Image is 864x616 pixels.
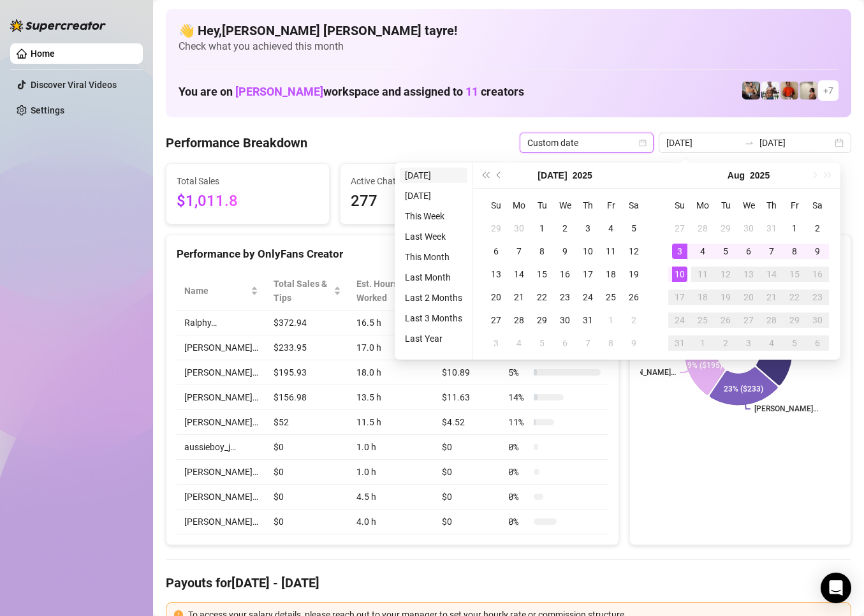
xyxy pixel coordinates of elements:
div: 29 [488,221,504,236]
div: Performance by OnlyFans Creator [177,246,608,263]
div: 9 [626,335,641,351]
div: 24 [580,290,596,305]
td: $0 [266,510,349,534]
td: $11.63 [434,385,501,410]
div: 3 [672,244,687,259]
td: 2025-08-03 [668,240,691,263]
div: 4 [764,335,779,351]
td: $4.52 [434,410,501,435]
a: Home [31,48,55,59]
td: 4.0 h [349,510,434,534]
div: 30 [810,312,825,328]
li: [DATE] [400,168,467,183]
div: 5 [787,335,802,351]
input: Start date [666,136,739,150]
img: JUSTIN [761,82,779,99]
td: 2025-08-13 [737,263,760,286]
td: 2025-07-19 [622,263,645,286]
td: 2025-08-07 [760,240,783,263]
div: 2 [718,335,733,351]
div: 4 [695,244,710,259]
td: 2025-08-08 [783,240,806,263]
td: 2025-07-09 [553,240,576,263]
td: 2025-08-07 [576,332,599,355]
td: 2025-08-31 [668,332,691,355]
span: swap-right [744,138,754,148]
td: 2025-08-04 [508,332,531,355]
td: 2025-08-08 [599,332,622,355]
td: 2025-08-17 [668,286,691,309]
li: Last Year [400,331,467,346]
span: 0 % [508,490,529,504]
td: 2025-07-23 [553,286,576,309]
div: 20 [741,290,756,305]
td: 2025-07-22 [531,286,553,309]
td: 2025-07-11 [599,240,622,263]
td: 2025-07-14 [508,263,531,286]
td: 2025-07-07 [508,240,531,263]
td: 2025-08-01 [783,217,806,240]
td: $10.89 [434,360,501,385]
td: 1.0 h [349,460,434,485]
li: This Month [400,249,467,265]
td: 18.0 h [349,360,434,385]
div: 5 [718,244,733,259]
div: 16 [810,267,825,282]
td: 2025-09-01 [691,332,714,355]
img: George [742,82,760,99]
td: 2025-08-09 [806,240,829,263]
th: We [737,194,760,217]
div: 16 [557,267,573,282]
div: 6 [488,244,504,259]
span: 5 % [508,365,529,379]
div: 8 [534,244,550,259]
td: 2025-07-31 [576,309,599,332]
td: 2025-07-29 [714,217,737,240]
td: 2025-07-26 [622,286,645,309]
div: 28 [764,312,779,328]
div: 23 [810,290,825,305]
div: 7 [580,335,596,351]
td: 2025-09-02 [714,332,737,355]
div: 10 [672,267,687,282]
span: 11 [465,85,478,98]
th: Mo [691,194,714,217]
td: [PERSON_NAME]… [177,510,266,534]
td: 2025-08-18 [691,286,714,309]
div: 27 [488,312,504,328]
div: 2 [557,221,573,236]
td: 2025-08-03 [485,332,508,355]
div: 15 [787,267,802,282]
div: 21 [764,290,779,305]
button: Choose a year [750,163,770,188]
div: 21 [511,290,527,305]
li: [DATE] [400,188,467,203]
td: $0 [266,485,349,510]
td: 2025-08-21 [760,286,783,309]
div: 1 [695,335,710,351]
div: 9 [810,244,825,259]
div: 24 [672,312,687,328]
div: 25 [695,312,710,328]
div: 29 [787,312,802,328]
div: 1 [534,221,550,236]
td: $0 [434,510,501,534]
div: 27 [672,221,687,236]
td: 2025-07-30 [737,217,760,240]
td: 2025-07-06 [485,240,508,263]
li: Last Month [400,270,467,285]
span: Custom date [527,133,646,152]
td: 2025-07-29 [531,309,553,332]
td: 2025-08-09 [622,332,645,355]
img: Justin [780,82,798,99]
td: 2025-07-08 [531,240,553,263]
td: 2025-08-06 [737,240,760,263]
td: 2025-09-05 [783,332,806,355]
td: 13.5 h [349,385,434,410]
td: $233.95 [266,335,349,360]
td: 2025-07-13 [485,263,508,286]
th: Name [177,272,266,311]
th: Tu [714,194,737,217]
td: 2025-07-02 [553,217,576,240]
td: [PERSON_NAME]… [177,410,266,435]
